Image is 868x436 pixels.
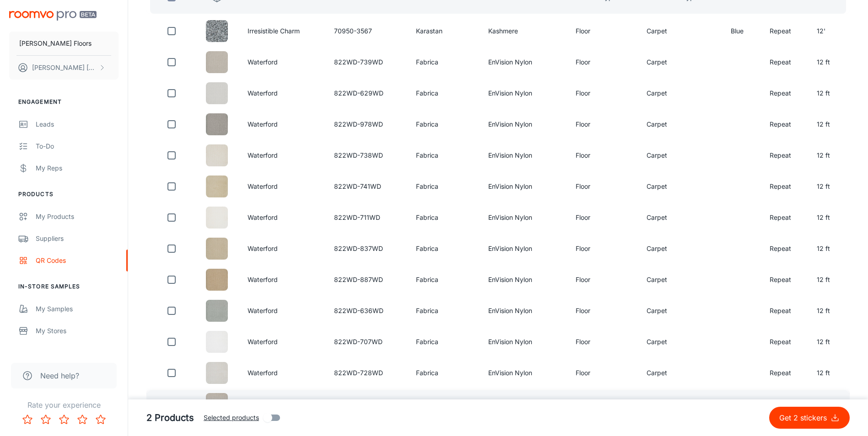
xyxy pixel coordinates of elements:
td: 12 ft [809,266,850,293]
td: Fabrica [409,359,481,387]
td: Floor [568,17,639,45]
div: My Stores [36,326,119,336]
td: Carpet [639,48,724,76]
td: Floor [568,111,639,138]
td: Floor [568,359,639,387]
span: Need help? [40,370,79,381]
button: [PERSON_NAME] [PERSON_NAME] [9,56,119,80]
td: Fabrica [409,80,481,107]
td: Carpet [639,359,724,387]
td: Floor [568,235,639,262]
div: To-do [36,141,119,151]
div: My Samples [36,304,119,314]
td: Repeat [762,328,809,356]
td: Waterford [240,266,326,293]
p: Rate your experience [7,399,120,410]
td: 822WD-978WD [327,111,409,138]
button: Rate 4 star [73,410,92,429]
td: EnVision Nylon [481,142,568,169]
td: 12 ft [809,390,850,418]
td: Repeat [762,359,809,387]
td: Waterford [240,235,326,262]
td: Waterford [240,80,326,107]
td: 822WD-636WD [327,297,409,324]
td: Repeat [762,111,809,138]
td: 822WD-837WD [327,235,409,262]
td: Floor [568,80,639,107]
td: Repeat [762,297,809,324]
td: Repeat [762,204,809,231]
td: 12' [809,17,850,45]
td: Fabrica [409,204,481,231]
td: Repeat [762,17,809,45]
td: Fabrica [409,390,481,418]
p: [PERSON_NAME] [PERSON_NAME] [32,63,97,73]
td: 12 ft [809,204,850,231]
td: Karastan [409,17,481,45]
td: Waterford [240,204,326,231]
td: 822WD-741WD [327,173,409,200]
td: Floor [568,390,639,418]
td: Carpet [639,142,724,169]
td: EnVision Nylon [481,235,568,262]
td: EnVision Nylon [481,390,568,418]
td: Carpet [639,111,724,138]
td: Floor [568,204,639,231]
td: Repeat [762,235,809,262]
button: Rate 5 star [92,410,110,429]
div: Leads [36,119,119,129]
td: 822WD-711WD [327,204,409,231]
td: Waterford [240,142,326,169]
td: Repeat [762,390,809,418]
td: EnVision Nylon [481,297,568,324]
td: Carpet [639,80,724,107]
td: Waterford [240,359,326,387]
td: 12 ft [809,111,850,138]
td: 12 ft [809,235,850,262]
td: Carpet [639,328,724,356]
td: Waterford [240,328,326,356]
td: Repeat [762,80,809,107]
td: 12 ft [809,328,850,356]
div: My Reps [36,163,119,173]
td: 822WD-739WD [327,48,409,76]
td: Carpet [639,173,724,200]
td: Irresistible Charm [240,17,326,45]
td: Waterford [240,173,326,200]
td: 822WD-629WD [327,80,409,107]
td: Repeat [762,173,809,200]
td: Waterford [240,297,326,324]
td: 12 ft [809,48,850,76]
td: Waterford [240,48,326,76]
td: 822WD-887WD [327,266,409,293]
td: EnVision Nylon [481,111,568,138]
p: [PERSON_NAME] Floors [19,38,92,48]
td: Fabrica [409,297,481,324]
div: Suppliers [36,234,119,244]
td: Fabrica [409,328,481,356]
td: 12 ft [809,80,850,107]
td: Fabrica [409,111,481,138]
button: [PERSON_NAME] Floors [9,32,119,55]
td: Floor [568,297,639,324]
img: Roomvo PRO Beta [9,11,97,21]
td: Fabrica [409,266,481,293]
button: Rate 3 star [55,410,73,429]
td: 12 ft [809,297,850,324]
button: Rate 2 star [37,410,55,429]
td: Fabrica [409,173,481,200]
td: Blue [723,17,762,45]
td: EnVision Nylon [481,266,568,293]
div: My Products [36,212,119,222]
td: Carpet [639,266,724,293]
td: Carpet [639,235,724,262]
td: Floor [568,173,639,200]
td: EnVision Nylon [481,48,568,76]
td: EnVision Nylon [481,80,568,107]
td: 70950-3567 [327,17,409,45]
td: Repeat [762,266,809,293]
td: EnVision Nylon [481,359,568,387]
td: 822WD-728WD [327,359,409,387]
td: 822WD-838WD [327,390,409,418]
td: EnVision Nylon [481,204,568,231]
